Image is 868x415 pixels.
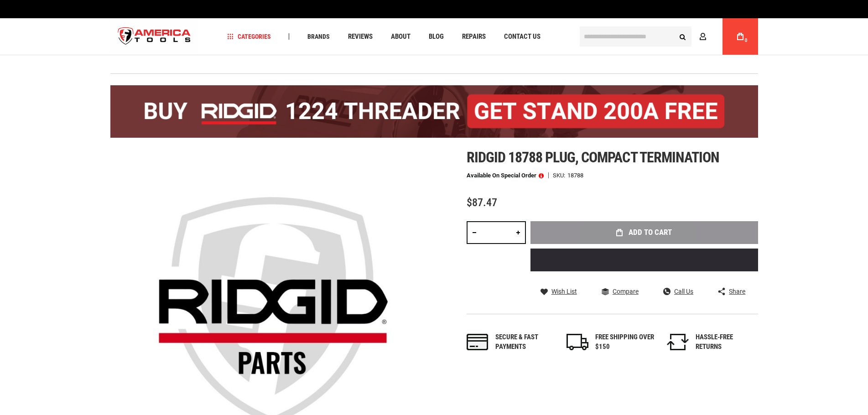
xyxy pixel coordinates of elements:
[467,172,544,179] p: Available on Special Order
[467,196,497,209] span: $87.47
[567,334,588,350] img: shipping
[495,332,555,352] div: Secure & fast payments
[344,31,377,43] a: Reviews
[110,20,199,54] a: store logo
[467,334,489,350] img: payments
[303,31,334,43] a: Brands
[745,38,748,43] span: 0
[674,28,691,45] button: Search
[467,149,720,166] span: Ridgid 18788 plug, compact termination
[348,33,373,40] span: Reviews
[567,172,583,178] div: 18788
[602,287,639,296] a: Compare
[425,31,448,43] a: Blog
[110,85,758,138] img: BOGO: Buy the RIDGID® 1224 Threader (26092), get the 92467 200A Stand FREE!
[663,287,693,296] a: Call Us
[227,33,271,40] span: Categories
[595,332,655,352] div: FREE SHIPPING OVER $150
[732,18,749,55] a: 0
[429,33,444,40] span: Blog
[667,334,689,350] img: returns
[674,288,693,295] span: Call Us
[504,33,541,40] span: Contact Us
[462,33,486,40] span: Repairs
[458,31,490,43] a: Repairs
[729,288,745,295] span: Share
[613,288,639,295] span: Compare
[500,31,545,43] a: Contact Us
[541,287,577,296] a: Wish List
[307,33,330,40] span: Brands
[391,33,411,40] span: About
[387,31,415,43] a: About
[110,20,199,54] img: America Tools
[553,172,567,178] strong: SKU
[551,288,577,295] span: Wish List
[696,332,755,352] div: HASSLE-FREE RETURNS
[223,31,275,43] a: Categories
